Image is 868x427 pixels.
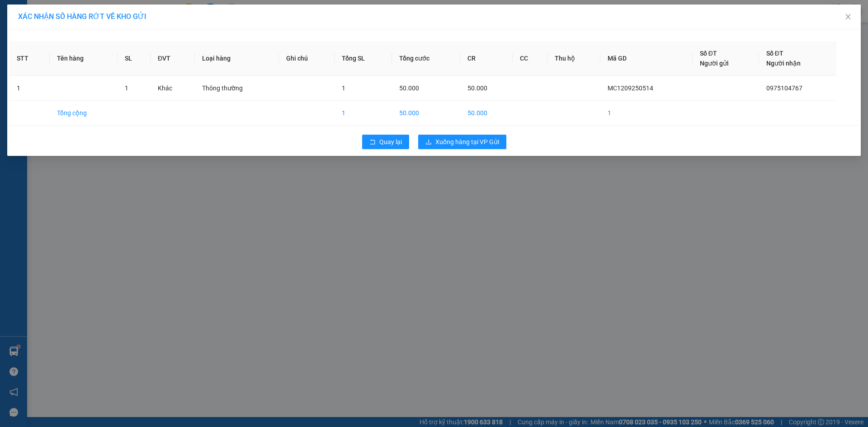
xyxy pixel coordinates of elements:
[547,41,601,76] th: Thu hộ
[87,24,132,33] span: 0981 559 551
[151,41,195,76] th: ĐVT
[50,101,118,126] td: Tổng cộng
[435,137,499,147] span: Xuống hàng tại VP Gửi
[379,137,402,147] span: Quay lại
[28,5,59,14] span: HAIVAN
[766,84,802,92] span: 0975104767
[700,60,729,67] span: Người gửi
[513,41,547,76] th: CC
[467,84,487,92] span: 50.000
[392,101,460,126] td: 50.000
[766,50,783,57] span: Số ĐT
[279,41,334,76] th: Ghi chú
[766,60,801,67] span: Người nhận
[50,41,118,76] th: Tên hàng
[608,84,653,92] span: MC1209250514
[392,41,460,76] th: Tổng cước
[425,139,432,146] span: download
[125,84,128,92] span: 1
[418,135,506,149] button: downloadXuống hàng tại VP Gửi
[4,64,67,76] span: 0968161998
[700,50,717,57] span: Số ĐT
[18,12,146,21] span: XÁC NHẬN SỐ HÀNG RỚT VỀ KHO GỬI
[9,41,50,76] th: STT
[4,52,28,57] span: Người gửi:
[600,41,692,76] th: Mã GD
[835,5,861,30] button: Close
[85,9,132,23] span: VP [PERSON_NAME]
[460,101,513,126] td: 50.000
[460,41,513,76] th: CR
[17,16,70,26] span: XUANTRANG
[118,41,151,76] th: SL
[195,41,279,76] th: Loại hàng
[369,139,376,146] span: rollback
[399,84,419,92] span: 50.000
[9,76,50,101] td: 1
[4,57,32,63] span: Người nhận:
[342,84,345,92] span: 1
[844,13,852,20] span: close
[600,101,692,126] td: 1
[29,28,58,36] em: Logistics
[195,76,279,101] td: Thông thường
[362,135,409,149] button: rollbackQuay lại
[151,76,195,101] td: Khác
[335,101,392,126] td: 1
[335,41,392,76] th: Tổng SL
